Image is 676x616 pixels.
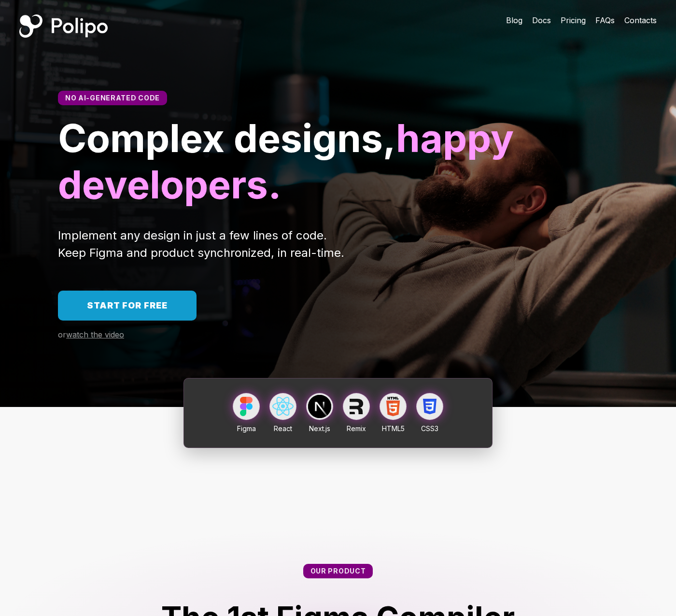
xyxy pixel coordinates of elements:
span: Next.js [309,424,330,433]
span: Docs [532,15,551,25]
a: Docs [532,14,551,26]
span: React [274,424,292,433]
span: watch the video [66,330,124,339]
a: Contacts [624,14,657,26]
span: Contacts [624,15,657,25]
span: HTML5 [382,424,405,433]
span: or [58,330,66,339]
a: FAQs [595,14,615,26]
span: Remix [347,424,366,433]
span: Complex designs, [58,114,396,161]
a: Pricing [561,14,586,26]
a: orwatch the video [58,330,124,339]
span: Implement any design in just a few lines of code. Keep Figma and product synchronized, in real-time. [58,228,344,260]
span: Figma [237,424,256,433]
span: FAQs [595,15,615,25]
span: CSS3 [421,424,438,433]
span: Start for free [87,300,168,310]
span: Our product [310,567,366,575]
span: happy developers. [58,114,523,208]
span: Pricing [561,15,586,25]
span: Blog [506,15,522,25]
a: Blog [506,14,522,26]
span: No AI-generated code [65,94,160,102]
a: Start for free [58,291,197,321]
